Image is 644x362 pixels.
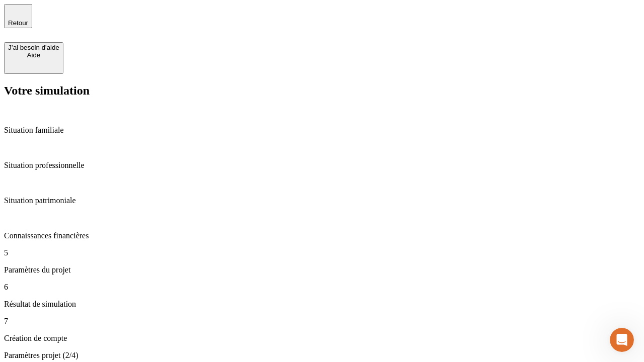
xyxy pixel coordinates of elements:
p: 7 [4,317,640,326]
div: J’ai besoin d'aide [8,44,59,51]
p: Création de compte [4,334,640,343]
p: Connaissances financières [4,231,640,240]
p: Situation professionnelle [4,161,640,170]
div: Aide [8,51,59,59]
p: Paramètres du projet [4,265,640,275]
p: Situation patrimoniale [4,196,640,205]
p: Paramètres projet (2/4) [4,351,640,360]
p: Résultat de simulation [4,300,640,309]
h2: Votre simulation [4,84,640,98]
iframe: Intercom live chat [610,328,634,352]
button: Retour [4,4,32,28]
p: 6 [4,283,640,292]
span: Retour [8,19,28,27]
p: Situation familiale [4,126,640,135]
p: 5 [4,248,640,257]
button: J’ai besoin d'aideAide [4,42,63,74]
